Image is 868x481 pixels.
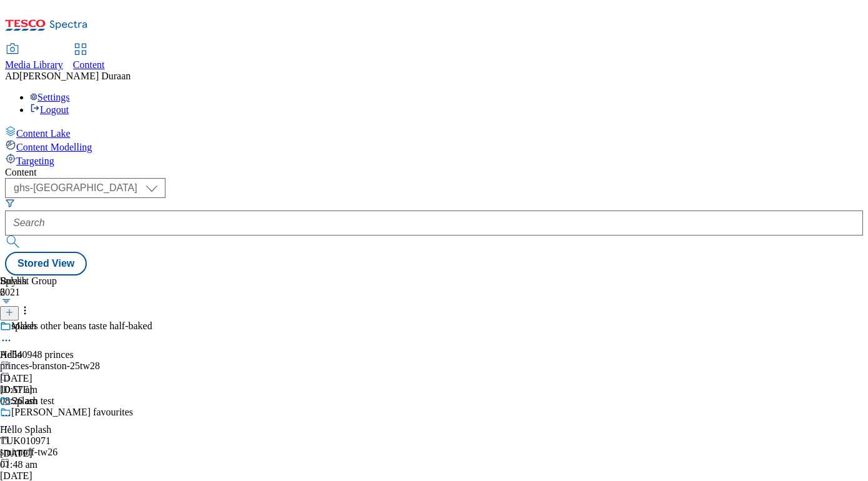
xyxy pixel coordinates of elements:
input: Search [5,211,863,236]
a: Settings [30,92,70,102]
span: AD [5,71,19,81]
a: Content [73,44,105,71]
a: Logout [30,104,69,115]
div: Makes other beans taste half-baked [11,320,152,332]
span: Content [73,59,105,70]
span: Media Library [5,59,63,70]
span: Content Lake [16,128,71,139]
div: Content [5,167,863,178]
div: Splash test [11,395,54,407]
a: Media Library [5,44,63,71]
button: Stored View [5,252,87,275]
div: splash [11,320,36,332]
span: Content Modelling [16,142,92,152]
a: Targeting [5,153,863,167]
span: Targeting [16,156,54,166]
div: [PERSON_NAME] favourites [11,407,133,418]
a: Content Lake [5,126,863,139]
a: Content Modelling [5,139,863,153]
span: [PERSON_NAME] Duraan [19,71,131,81]
svg: Search Filters [5,198,15,208]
